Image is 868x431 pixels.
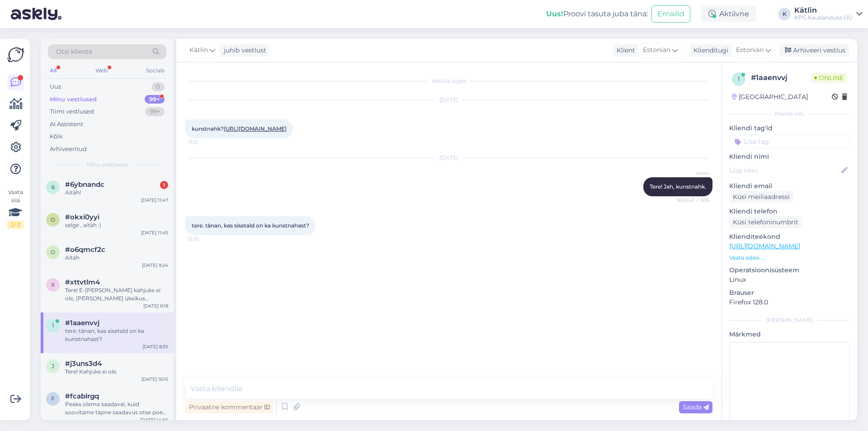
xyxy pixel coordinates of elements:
[729,191,793,203] div: Küsi meiliaadressi
[7,46,24,63] img: Askly Logo
[736,45,764,55] span: Estonian
[142,376,168,383] div: [DATE] 16:15
[52,363,54,369] span: j
[690,46,728,55] div: Klienditugi
[50,95,97,104] div: Minu vestlused
[160,181,168,189] div: 1
[546,9,648,19] div: Proovi tasuta juba täna:
[141,229,168,236] div: [DATE] 11:45
[729,242,800,250] a: [URL][DOMAIN_NAME]
[185,77,712,85] div: Vestlus algas
[811,73,847,83] span: Online
[52,184,55,190] span: 6
[65,400,168,417] div: Peaks olema saadaval, kuid soovitame täpne saadavus otse poest üle uurida, kaupluse number on 555...
[145,107,165,116] div: 99+
[50,120,83,129] div: AI Assistent
[729,207,850,216] p: Kliendi telefon
[224,125,287,132] a: [URL][DOMAIN_NAME]
[65,180,104,189] span: #6ybnandc
[779,44,849,57] div: Arhiveeri vestlus
[51,281,55,288] span: x
[729,265,850,275] p: Operatsioonisüsteem
[65,278,100,286] span: #xttvtlm4
[729,298,850,307] p: Firefox 128.0
[729,216,802,228] div: Küsi telefoninumbrit
[65,286,168,303] div: Tere! E-[PERSON_NAME] kahjuks ei ole, [PERSON_NAME] üksikus kaupluses võib veel [PERSON_NAME].
[729,316,850,324] div: [PERSON_NAME]
[140,417,168,423] div: [DATE] 14:55
[189,45,208,55] span: Kätlin
[729,123,850,133] p: Kliendi tag'id
[50,107,94,116] div: Tiimi vestlused
[701,6,756,22] div: Aktiivne
[185,401,274,413] div: Privaatne kommentaar
[613,46,635,55] div: Klient
[87,161,127,169] span: Minu vestlused
[778,8,791,20] div: K
[729,232,850,242] p: Klienditeekond
[751,72,811,83] div: # 1aaenvvj
[51,216,55,223] span: o
[65,246,105,254] span: #o6qmcf2c
[643,45,670,55] span: Estonian
[151,82,165,91] div: 0
[729,254,850,262] p: Vaata edasi ...
[676,170,710,177] span: Kätlin
[65,360,102,368] span: #j3uns3d4
[729,152,850,161] p: Kliendi nimi
[738,76,740,82] span: 1
[729,181,850,191] p: Kliendi email
[185,96,712,104] div: [DATE]
[50,82,61,91] div: Uus
[683,403,709,411] span: Saada
[794,14,853,21] div: KPG Kaubanduse OÜ
[65,327,168,343] div: tere. tänan, kas sisetald on ka kunstnahast?
[65,368,168,376] div: Tere! Kahjuks ei ole.
[94,65,109,76] div: Web
[185,154,712,162] div: [DATE]
[7,221,24,229] div: 2 / 3
[65,189,168,197] div: Aitäh!
[192,125,287,132] span: kunstnahk?
[794,7,863,21] a: KätlinKPG Kaubanduse OÜ
[651,5,690,23] button: Emailid
[188,139,222,146] span: 17:21
[56,47,92,57] span: Otsi kliente
[650,183,706,190] span: Tere! Jah, kunstnahk.
[145,95,165,104] div: 99+
[144,65,166,76] div: Socials
[65,319,99,327] span: #1aaenvvj
[546,9,563,18] b: Uus!
[220,46,266,55] div: juhib vestlust
[729,135,850,148] input: Lisa tag
[7,188,24,229] div: Vaata siia
[188,236,222,242] span: 12:32
[48,65,58,76] div: All
[65,213,99,221] span: #okxi0yyi
[192,222,309,229] span: tere. tänan, kas sisetald on ka kunstnahast?
[142,262,168,269] div: [DATE] 9:24
[729,288,850,298] p: Brauser
[729,330,850,339] p: Märkmed
[794,7,853,14] div: Kätlin
[729,110,850,118] div: Kliendi info
[730,166,840,175] input: Lisa nimi
[65,254,168,262] div: Aitäh
[52,322,54,329] span: 1
[51,395,55,402] span: f
[50,132,63,141] div: Kõik
[143,303,168,309] div: [DATE] 9:18
[142,343,168,350] div: [DATE] 8:35
[65,392,99,400] span: #fcablrgq
[65,221,168,229] div: selge , aitäh :)
[729,275,850,284] p: Linux
[51,249,55,256] span: o
[732,92,808,102] div: [GEOGRAPHIC_DATA]
[676,197,710,204] span: Nähtud ✓ 8:35
[141,197,168,204] div: [DATE] 11:47
[50,145,87,154] div: Arhiveeritud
